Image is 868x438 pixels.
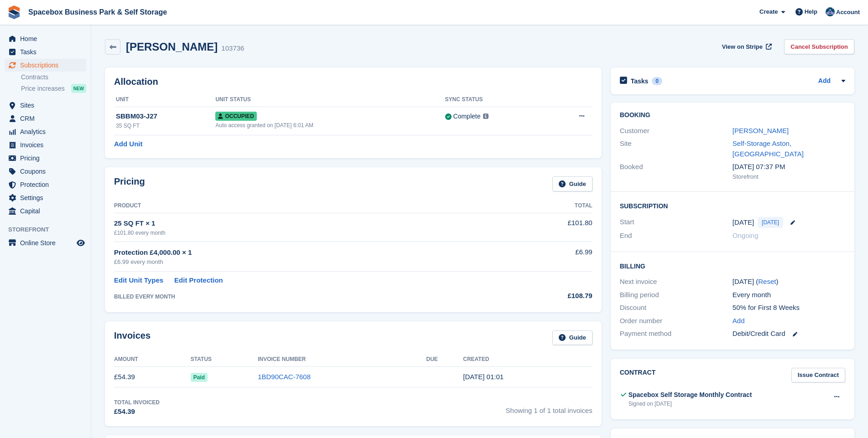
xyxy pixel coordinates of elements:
[5,112,86,125] a: menu
[8,225,91,234] span: Storefront
[5,46,86,58] a: menu
[759,7,778,16] span: Create
[552,176,593,191] a: Guide
[836,8,860,17] span: Account
[631,77,649,85] h2: Tasks
[5,152,86,165] a: menu
[25,5,171,20] a: Spacebox Business Park & Self Storage
[215,121,445,129] div: Auto access granted on [DATE] 6:01 AM
[733,172,845,181] div: Storefront
[114,258,504,267] div: £6.99 every month
[5,205,86,217] a: menu
[552,330,593,345] a: Guide
[116,122,215,130] div: 35 SQ FT
[733,303,845,313] div: 50% for First 8 Weeks
[805,7,817,16] span: Help
[5,165,86,178] a: menu
[453,112,481,121] div: Complete
[620,303,733,313] div: Discount
[620,126,733,136] div: Customer
[652,77,662,85] div: 0
[733,232,759,239] span: Ongoing
[215,93,445,107] th: Unit Status
[620,290,733,300] div: Billing period
[21,73,86,82] a: Contracts
[733,290,845,300] div: Every month
[620,112,845,119] h2: Booking
[620,261,845,270] h2: Billing
[20,178,75,191] span: Protection
[733,316,745,326] a: Add
[20,99,75,112] span: Sites
[620,231,733,241] div: End
[620,316,733,326] div: Order number
[463,373,504,381] time: 2025-09-02 00:01:02 UTC
[733,127,789,134] a: [PERSON_NAME]
[20,125,75,138] span: Analytics
[114,77,593,87] h2: Allocation
[718,39,774,54] a: View on Stripe
[20,32,75,45] span: Home
[445,93,548,107] th: Sync Status
[114,293,504,301] div: BILLED EVERY MONTH
[126,41,218,53] h2: [PERSON_NAME]
[116,111,215,122] div: SBBM03-J27
[784,39,854,54] a: Cancel Subscription
[75,237,86,248] a: Preview store
[5,32,86,45] a: menu
[20,191,75,204] span: Settings
[114,398,160,407] div: Total Invoiced
[620,139,733,159] div: Site
[114,93,215,107] th: Unit
[629,390,752,400] div: Spacebox Self Storage Monthly Contract
[7,5,21,19] img: stora-icon-8386f47178a22dfd0bd8f6a31ec36ba5ce8667c1dd55bd0f319d3a0aa187defe.svg
[722,42,763,52] span: View on Stripe
[758,278,776,285] a: Reset
[5,139,86,151] a: menu
[114,218,504,229] div: 25 SQ FT × 1
[114,367,191,387] td: £54.39
[191,352,258,367] th: Status
[20,152,75,165] span: Pricing
[114,229,504,237] div: £101.80 every month
[114,199,504,213] th: Product
[20,139,75,151] span: Invoices
[114,275,163,286] a: Edit Unit Types
[114,407,160,417] div: £54.39
[629,400,752,408] div: Signed on [DATE]
[21,84,65,93] span: Price increases
[733,217,754,228] time: 2025-09-02 00:00:00 UTC
[5,178,86,191] a: menu
[20,205,75,217] span: Capital
[20,165,75,178] span: Coupons
[5,191,86,204] a: menu
[463,352,592,367] th: Created
[620,162,733,181] div: Booked
[5,125,86,138] a: menu
[506,398,593,417] span: Showing 1 of 1 total invoices
[791,368,845,383] a: Issue Contract
[114,330,151,345] h2: Invoices
[20,59,75,72] span: Subscriptions
[191,373,208,382] span: Paid
[5,99,86,112] a: menu
[221,43,244,54] div: 103736
[620,329,733,339] div: Payment method
[733,139,804,158] a: Self-Storage Aston, [GEOGRAPHIC_DATA]
[20,46,75,58] span: Tasks
[733,277,845,287] div: [DATE] ( )
[620,277,733,287] div: Next invoice
[71,84,86,93] div: NEW
[620,368,656,383] h2: Contract
[114,352,191,367] th: Amount
[114,139,142,149] a: Add Unit
[483,113,489,119] img: icon-info-grey-7440780725fd019a000dd9b08b2336e03edf1995a4989e88bcd33f0948082b44.svg
[258,373,311,381] a: 1BD90CAC-7608
[5,59,86,72] a: menu
[758,217,783,228] span: [DATE]
[5,237,86,249] a: menu
[21,83,86,93] a: Price increases NEW
[426,352,463,367] th: Due
[258,352,426,367] th: Invoice Number
[20,237,75,249] span: Online Store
